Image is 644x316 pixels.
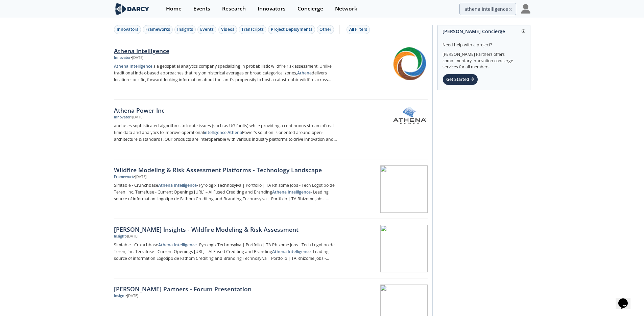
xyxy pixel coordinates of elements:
div: [PERSON_NAME] Partners offers complimentary innovation concierge services for all members. [443,48,525,70]
div: Athena Power Inc [114,106,338,115]
div: Events [200,26,214,32]
div: Other [319,26,331,32]
div: • [DATE] [131,115,143,120]
div: Athena Intelligence [114,46,338,55]
div: Innovator [114,55,131,61]
div: Events [193,6,210,12]
input: Advanced Search [459,3,516,15]
button: Insights [174,25,196,34]
strong: Intelligence [288,249,311,254]
a: [PERSON_NAME] Insights - Wildfire Modeling & Risk Assessment Insight •[DATE] Simtable - Crunchbas... [114,219,428,278]
img: Profile [521,4,530,14]
p: Simtable - Crunchbase - Pyrologix Technosylva | Portfolio | TA Rhizome Jobs - Tech Logotipo de Te... [114,242,338,262]
div: Wildfire Modeling & Risk Assessment Platforms - Technology Landscape [114,165,338,174]
img: information.svg [522,29,525,33]
img: Athena Power Inc [393,107,426,124]
div: Frameworks [145,26,170,32]
strong: Intelligence [174,182,197,188]
div: Get Started [443,74,478,85]
strong: Athena [272,249,287,254]
img: Athena Intelligence [393,47,426,80]
strong: Intelligence [288,189,311,195]
strong: Athena [158,182,173,188]
div: Need help with a project? [443,37,525,48]
button: Events [197,25,216,34]
strong: intelligence [204,130,226,135]
div: Home [166,6,182,12]
div: Insights [177,26,193,32]
strong: Athena [158,242,173,248]
p: Simtable - Crunchbase - Pyrologix Technosylva | Portfolio | TA Rhizome Jobs - Tech Logotipo de Te... [114,182,338,202]
button: Project Deployments [268,25,315,34]
strong: Athena [114,63,128,69]
div: All Filters [349,26,367,32]
div: • [DATE] [126,234,138,239]
strong: Intelligence [174,242,197,248]
div: Framework [114,174,134,180]
div: Videos [221,26,234,32]
div: Network [335,6,357,12]
button: Other [317,25,334,34]
iframe: chat widget [616,289,637,309]
button: All Filters [347,25,370,34]
a: Athena Intelligence Innovator •[DATE] Athena Intelligenceis a geospatial analytics company specia... [114,40,428,100]
div: Innovator [114,115,131,120]
a: Athena Power Inc Innovator •[DATE] and uses sophisticated algorithms to locate issues (such as UG... [114,100,428,159]
div: [PERSON_NAME] Concierge [443,25,525,37]
img: logo-wide.svg [114,3,151,15]
div: [PERSON_NAME] Partners - Forum Presentation [114,285,338,293]
button: Frameworks [143,25,173,34]
div: Innovators [258,6,286,12]
button: Videos [218,25,237,34]
p: is a geospatial analytics company specializing in probabilistic wildfire risk assessment. Unlike ... [114,63,338,83]
strong: Athena [297,70,312,76]
p: and uses sophisticated algorithms to locate issues (such as UG faults) while providing a continuo... [114,122,338,143]
div: [PERSON_NAME] Insights - Wildfire Modeling & Risk Assessment [114,225,338,234]
strong: Intelligence [129,63,152,69]
div: • [DATE] [126,293,138,299]
div: Transcripts [241,26,264,32]
div: Insight [114,234,126,239]
button: Innovators [114,25,141,34]
div: Research [222,6,246,12]
button: Transcripts [239,25,266,34]
div: Concierge [297,6,323,12]
div: Innovators [117,26,138,32]
div: • [DATE] [134,174,146,180]
div: Project Deployments [271,26,312,32]
div: • [DATE] [131,55,143,61]
a: Wildfire Modeling & Risk Assessment Platforms - Technology Landscape Framework •[DATE] Simtable -... [114,159,428,219]
strong: Athena [228,130,242,135]
div: Insight [114,293,126,299]
strong: Athena [272,189,287,195]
